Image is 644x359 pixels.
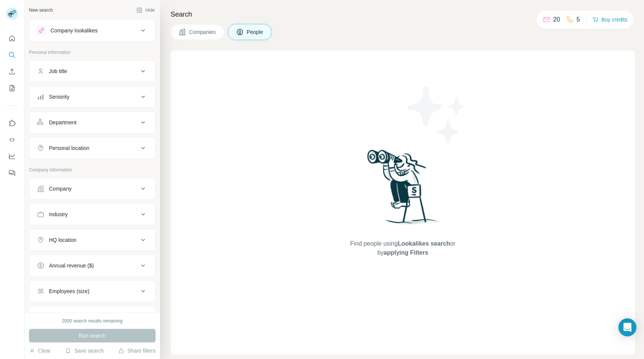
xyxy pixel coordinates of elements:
[49,236,76,244] div: HQ location
[49,287,89,295] div: Employees (size)
[6,65,18,78] button: Enrich CSV
[618,318,636,336] div: Open Intercom Messenger
[247,28,264,36] span: People
[29,180,155,198] button: Company
[49,67,67,75] div: Job title
[364,148,442,232] img: Surfe Illustration - Woman searching with binoculars
[49,262,94,269] div: Annual revenue ($)
[403,81,471,148] img: Surfe Illustration - Stars
[131,5,160,16] button: Hide
[29,308,155,326] button: Technologies
[29,7,53,14] div: New search
[29,49,156,56] p: Personal information
[29,139,155,157] button: Personal location
[553,15,560,24] p: 20
[6,133,18,147] button: Use Surfe API
[29,62,155,80] button: Job title
[29,113,155,131] button: Department
[62,318,123,324] div: 2000 search results remaining
[29,21,155,40] button: Company lookalikes
[577,15,580,24] p: 5
[29,257,155,275] button: Annual revenue ($)
[29,231,155,249] button: HQ location
[49,185,72,192] div: Company
[118,347,156,354] button: Share filters
[50,27,98,34] div: Company lookalikes
[171,9,635,20] h4: Search
[6,48,18,62] button: Search
[29,282,155,300] button: Employees (size)
[49,144,89,152] div: Personal location
[6,81,18,95] button: My lists
[29,88,155,106] button: Seniority
[189,28,217,36] span: Companies
[29,205,155,223] button: Industry
[342,239,463,257] span: Find people using or by
[29,167,156,173] p: Company information
[49,93,69,101] div: Seniority
[29,347,50,354] button: Clear
[65,347,104,354] button: Save search
[6,32,18,45] button: Quick start
[6,166,18,180] button: Feedback
[384,249,428,256] span: applying Filters
[49,119,76,126] div: Department
[6,150,18,163] button: Dashboard
[6,116,18,130] button: Use Surfe on LinkedIn
[49,211,68,218] div: Industry
[398,240,450,247] span: Lookalikes search
[592,14,627,25] button: Buy credits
